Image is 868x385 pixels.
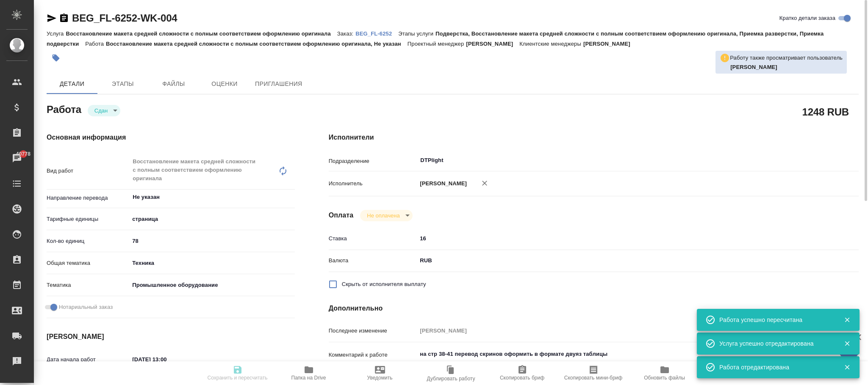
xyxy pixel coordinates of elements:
[558,361,629,385] button: Скопировать мини-бриф
[417,347,814,361] textarea: на стр 38-41 перевод скринов оформить в формате двуяз таблицы
[47,194,129,202] p: Направление перевода
[329,157,417,165] p: Подразделение
[88,105,120,116] div: Сдан
[500,375,544,381] span: Скопировать бриф
[730,63,843,71] p: Заборова Александра
[329,210,354,220] h4: Оплата
[85,41,106,47] p: Работа
[329,327,417,335] p: Последнее изменение
[47,30,66,37] p: Услуга
[204,79,245,89] span: Оценки
[129,235,294,247] input: ✎ Введи что-нибудь
[129,278,294,292] div: Промышленное оборудование
[367,375,393,381] span: Уведомить
[487,361,558,385] button: Скопировать бриф
[355,30,398,37] p: BEG_FL-6252
[719,316,831,324] div: Работа успешно пересчитана
[92,107,110,114] button: Сдан
[202,361,273,385] button: Сохранить и пересчитать
[329,256,417,265] p: Валюта
[360,210,412,221] div: Сдан
[364,212,402,219] button: Не оплачена
[719,339,831,348] div: Услуга успешно отредактирована
[583,41,637,47] p: [PERSON_NAME]
[810,159,812,161] button: Open
[47,281,129,289] p: Тематика
[838,340,856,347] button: Закрыть
[52,79,92,89] span: Детали
[329,351,417,359] p: Комментарий к работе
[838,363,856,371] button: Закрыть
[779,14,835,22] span: Кратко детали заказа
[417,253,814,268] div: RUB
[72,12,177,24] a: BEG_FL-6252-WK-004
[47,215,129,223] p: Тарифные единицы
[466,41,519,47] p: [PERSON_NAME]
[290,196,292,198] button: Open
[47,355,129,364] p: Дата начала работ
[408,41,466,47] p: Проектный менеджер
[730,64,777,70] b: [PERSON_NAME]
[59,13,69,23] button: Скопировать ссылку
[2,148,32,169] a: 40778
[427,376,475,382] span: Дублировать работу
[291,375,326,381] span: Папка на Drive
[47,259,129,267] p: Общая тематика
[417,179,467,188] p: [PERSON_NAME]
[208,375,268,381] span: Сохранить и пересчитать
[564,375,622,381] span: Скопировать мини-бриф
[129,212,294,226] div: страница
[329,234,417,243] p: Ставка
[11,150,36,158] span: 40778
[344,361,416,385] button: Уведомить
[417,324,814,337] input: Пустое поле
[329,179,417,188] p: Исполнитель
[106,41,408,47] p: Восстановление макета средней сложности с полным соответствием оформлению оригинала, Не указан
[475,174,494,192] button: Удалить исполнителя
[47,49,65,67] button: Добавить тэг
[838,316,856,324] button: Закрыть
[519,41,583,47] p: Клиентские менеджеры
[103,79,143,89] span: Этапы
[730,54,843,62] p: Работу также просматривает пользователь
[153,79,194,89] span: Файлы
[644,375,685,381] span: Обновить файлы
[355,30,398,37] a: BEG_FL-6252
[398,30,435,37] p: Этапы услуги
[59,303,113,311] span: Нотариальный заказ
[417,232,814,245] input: ✎ Введи что-нибудь
[629,361,700,385] button: Обновить файлы
[47,237,129,245] p: Кол-во единиц
[129,256,294,270] div: Техника
[47,30,824,47] p: Подверстка, Восстановление макета средней сложности с полным соответствием оформлению оригинала, ...
[255,79,302,89] span: Приглашения
[342,280,426,289] span: Скрыть от исполнителя выплату
[719,363,831,371] div: Работа отредактирована
[337,30,355,37] p: Заказ:
[66,30,337,37] p: Восстановление макета средней сложности с полным соответствием оформлению оригинала
[329,303,859,313] h4: Дополнительно
[47,132,295,143] h4: Основная информация
[273,361,344,385] button: Папка на Drive
[329,132,859,143] h4: Исполнители
[47,13,57,23] button: Скопировать ссылку для ЯМессенджера
[416,361,487,385] button: Дублировать работу
[802,104,849,119] h2: 1248 RUB
[47,167,129,175] p: Вид работ
[129,353,203,366] input: ✎ Введи что-нибудь
[47,101,81,116] h2: Работа
[47,332,295,342] h4: [PERSON_NAME]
